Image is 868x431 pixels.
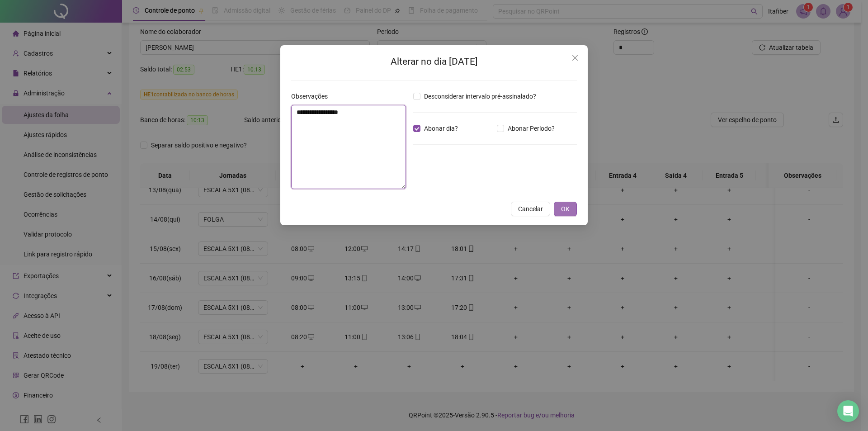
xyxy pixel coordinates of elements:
[518,204,543,214] span: Cancelar
[420,123,462,133] span: Abonar dia?
[554,202,577,216] button: OK
[420,91,540,101] span: Desconsiderar intervalo pré-assinalado?
[568,51,582,65] button: Close
[511,202,550,216] button: Cancelar
[561,204,570,214] span: OK
[291,91,334,101] label: Observações
[504,123,558,133] span: Abonar Período?
[291,54,577,69] h2: Alterar no dia [DATE]
[837,400,859,422] div: Open Intercom Messenger
[571,54,579,62] span: close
